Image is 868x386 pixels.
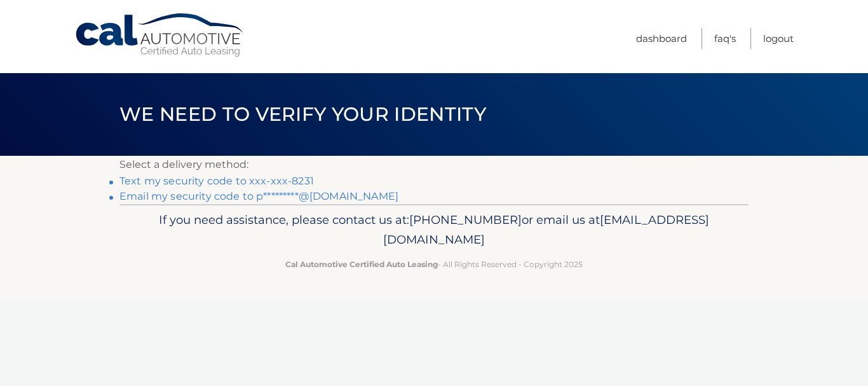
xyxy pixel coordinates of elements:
span: [PHONE_NUMBER] [409,212,522,227]
a: Cal Automotive [74,13,246,58]
a: Dashboard [636,28,687,49]
a: Text my security code to xxx-xxx-8231 [119,175,314,187]
p: If you need assistance, please contact us at: or email us at [128,210,740,251]
strong: Cal Automotive Certified Auto Leasing [285,259,438,269]
a: Email my security code to p*********@[DOMAIN_NAME] [119,190,398,202]
p: - All Rights Reserved - Copyright 2025 [128,258,740,271]
span: We need to verify your identity [119,102,486,126]
a: FAQ's [714,28,736,49]
p: Select a delivery method: [119,156,749,174]
a: Logout [763,28,794,49]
